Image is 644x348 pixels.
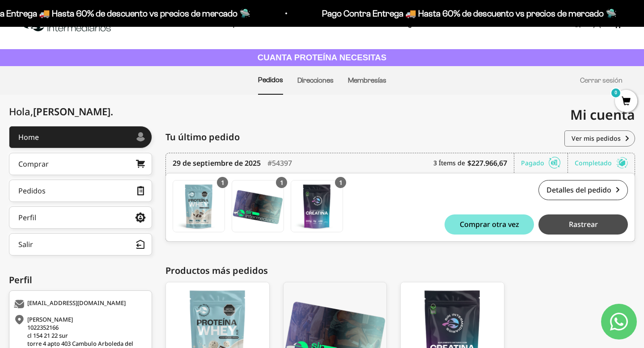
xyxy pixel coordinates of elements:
img: Translation missing: es.Proteína Whey - Cookies & Cream / 2 libras (910g) [173,180,225,232]
a: Membresía Anual [232,180,284,232]
div: [EMAIL_ADDRESS][DOMAIN_NAME] [14,300,145,309]
div: Pedidos [18,187,46,194]
div: Comprar [18,160,49,168]
span: Mi cuenta [570,105,635,124]
a: Creatina Monohidrato - 300g [291,180,343,232]
button: Salir [9,233,152,256]
span: Tu último pedido [165,130,240,144]
a: Membresías [348,76,386,84]
div: Completado [575,153,628,173]
div: Home [18,134,39,141]
a: Direcciones [297,76,334,84]
div: Perfil [9,273,152,287]
div: 1 [276,177,287,188]
div: 1 [217,177,228,188]
button: Rastrear [538,214,628,235]
button: Comprar otra vez [445,214,534,235]
div: 1 [335,177,346,188]
div: 3 Ítems de [433,153,514,173]
a: Detalles del pedido [538,180,628,200]
img: Translation missing: es.Membresía Anual [232,180,284,232]
a: 0 [615,97,637,107]
mark: 0 [610,88,621,98]
div: Perfil [18,214,36,221]
a: Home [9,126,152,148]
span: Comprar otra vez [460,221,519,228]
a: Proteína Whey - Cookies & Cream / 2 libras (910g) [173,180,225,232]
img: Translation missing: es.Creatina Monohidrato - 300g [291,180,343,232]
a: Pedidos [9,180,152,202]
a: Ver mis pedidos [564,130,635,147]
span: Rastrear [569,221,598,228]
b: $227.966,67 [467,158,507,168]
time: 29 de septiembre de 2025 [173,158,261,168]
span: . [110,105,113,118]
div: Pagado [521,153,568,173]
a: Pedidos [258,76,283,84]
div: Hola, [9,106,113,117]
a: Perfil [9,206,152,229]
div: #54397 [267,153,292,173]
a: Cerrar sesión [580,76,623,84]
p: Pago Contra Entrega 🚚 Hasta 60% de descuento vs precios de mercado 🛸 [318,6,613,21]
strong: CUANTA PROTEÍNA NECESITAS [258,53,387,62]
div: Productos más pedidos [165,264,635,277]
span: [PERSON_NAME] [33,105,113,118]
div: Salir [18,241,33,248]
a: Comprar [9,153,152,175]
